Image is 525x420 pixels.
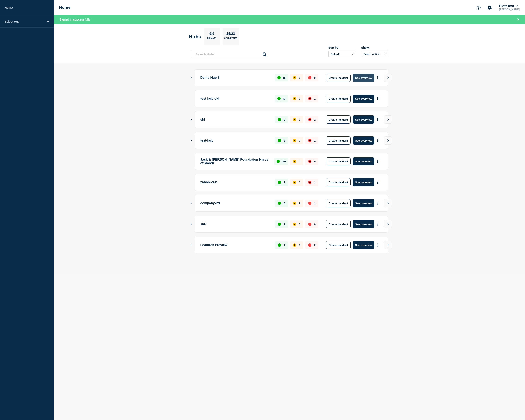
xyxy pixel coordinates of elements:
[190,76,192,79] button: Show Connected Hubs
[200,115,270,124] p: skl
[314,139,316,142] p: 1
[293,139,296,142] div: affected
[281,160,286,163] p: 110
[59,5,71,10] h1: Home
[200,178,270,186] p: zabbix-test
[190,118,192,121] button: Show Connected Hubs
[299,223,300,226] p: 0
[225,32,237,37] p: 15/23
[384,220,392,228] button: View
[299,202,300,205] p: 9
[283,97,285,100] p: 43
[308,97,311,100] div: down
[284,244,285,247] p: 1
[200,220,270,228] p: skl7
[314,244,316,247] p: 2
[384,241,392,249] button: View
[308,181,311,184] div: down
[353,220,374,228] button: See overview
[353,115,374,124] button: See overview
[375,116,381,123] button: More actions
[200,241,270,249] p: Features Preview
[299,118,300,121] p: 3
[293,160,296,163] div: affected
[375,95,381,103] button: More actions
[328,46,355,49] div: Sort by:
[284,118,285,121] p: 2
[375,74,381,82] button: More actions
[353,178,374,186] button: See overview
[59,18,90,21] span: Signed in successfully
[191,50,269,58] input: Search Hubs
[375,200,381,207] button: More actions
[353,157,374,165] button: See overview
[190,202,192,205] button: Show Connected Hubs
[190,244,192,247] button: Show Connected Hubs
[326,115,351,124] button: Create incident
[277,97,281,100] div: up
[314,160,316,163] p: 0
[207,37,217,41] p: Primary
[308,139,311,142] div: down
[284,139,285,142] p: 5
[314,97,316,100] p: 1
[208,32,216,37] p: 9/9
[200,95,270,103] p: test-hub-old
[375,158,381,165] button: More actions
[284,223,285,226] p: 2
[190,139,192,142] button: Show Connected Hubs
[299,181,300,184] p: 0
[308,243,311,247] div: down
[384,199,392,207] button: View
[293,181,296,184] div: affected
[293,97,296,100] div: affected
[375,179,381,186] button: More actions
[190,223,192,226] button: Show Connected Hubs
[314,202,316,205] p: 1
[308,223,311,226] div: down
[200,74,270,82] p: Demo Hub 6
[353,95,374,103] button: See overview
[278,223,281,226] div: up
[299,160,300,163] p: 0
[353,136,374,145] button: See overview
[299,139,300,142] p: 0
[353,199,374,207] button: See overview
[5,20,44,23] p: Select Hub
[384,115,392,124] button: View
[498,4,519,8] button: Piotr test
[375,137,381,144] button: More actions
[299,97,300,100] p: 0
[361,46,388,49] div: Show:
[189,34,201,40] h2: Hubs
[200,136,270,145] p: test-hub
[284,181,285,184] p: 1
[308,76,311,79] div: down
[326,136,351,145] button: Create incident
[326,220,351,228] button: Create incident
[314,223,316,226] p: 0
[326,95,351,103] button: Create incident
[293,202,296,205] div: affected
[326,157,351,165] button: Create incident
[293,118,296,121] div: affected
[277,76,281,79] div: up
[328,51,355,57] select: Sort by
[284,202,285,205] p: 0
[293,243,296,247] div: affected
[516,17,521,22] button: Close banner
[474,3,483,12] button: Support
[278,243,281,247] div: up
[278,118,281,121] div: up
[353,241,374,249] button: See overview
[293,223,296,226] div: affected
[353,74,374,82] button: See overview
[314,118,316,121] p: 2
[375,241,381,249] button: More actions
[278,202,281,205] div: up
[326,74,351,82] button: Create incident
[308,118,311,121] div: down
[314,181,316,184] p: 1
[200,157,270,165] p: Jack & [PERSON_NAME] Foundation Hares of March
[361,51,388,57] button: Select option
